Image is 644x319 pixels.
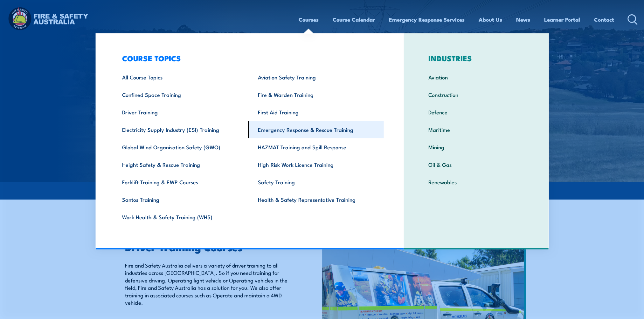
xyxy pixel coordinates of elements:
h3: COURSE TOPICS [112,54,384,63]
a: HAZMAT Training and Spill Response [248,138,384,156]
a: All Course Topics [112,68,248,86]
a: Construction [419,86,534,103]
a: Course Calendar [333,11,375,28]
a: Forklift Training & EWP Courses [112,173,248,191]
a: About Us [479,11,502,28]
a: Aviation [419,68,534,86]
a: Maritime [419,121,534,138]
a: Contact [594,11,614,28]
a: News [516,11,530,28]
h3: INDUSTRIES [419,54,534,63]
a: Health & Safety Representative Training [248,191,384,208]
a: Global Wind Organisation Safety (GWO) [112,138,248,156]
a: Emergency Response & Rescue Training [248,121,384,138]
a: Fire & Warden Training [248,86,384,103]
a: Courses [299,11,319,28]
a: Driver Training [112,103,248,121]
a: Confined Space Training [112,86,248,103]
a: Mining [419,138,534,156]
a: Defence [419,103,534,121]
a: Electricity Supply Industry (ESI) Training [112,121,248,138]
a: Learner Portal [544,11,580,28]
a: First Aid Training [248,103,384,121]
a: High Risk Work Licence Training [248,156,384,173]
a: Work Health & Safety Training (WHS) [112,208,248,226]
a: Santos Training [112,191,248,208]
h2: Driver Training Courses [125,242,293,251]
a: Height Safety & Rescue Training [112,156,248,173]
a: Safety Training [248,173,384,191]
a: Oil & Gas [419,156,534,173]
a: Renewables [419,173,534,191]
p: Fire and Safety Australia delivers a variety of driver training to all industries across [GEOGRAP... [125,261,293,306]
a: Aviation Safety Training [248,68,384,86]
a: Emergency Response Services [389,11,465,28]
